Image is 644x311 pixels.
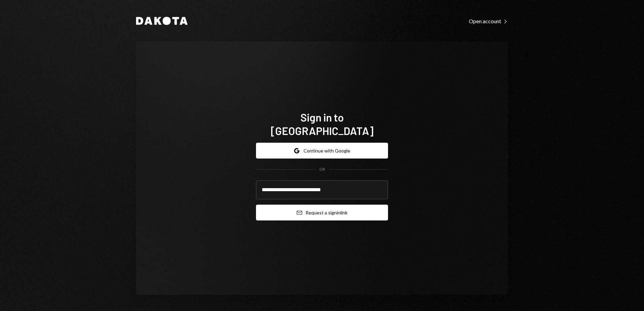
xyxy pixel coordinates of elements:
[469,17,508,25] a: Open account
[319,167,325,172] div: OR
[469,18,508,25] div: Open account
[256,143,388,159] button: Continue with Google
[256,110,388,137] h1: Sign in to [GEOGRAPHIC_DATA]
[256,205,388,220] button: Request a signinlink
